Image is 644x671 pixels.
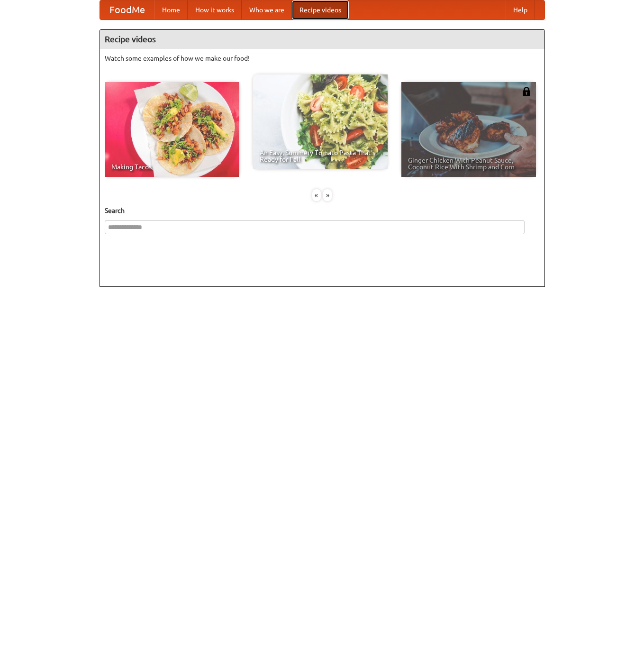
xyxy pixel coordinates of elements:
img: 483408.png [522,87,531,96]
a: Home [154,0,188,19]
p: Watch some examples of how we make our food! [105,54,540,63]
a: How it works [188,0,242,19]
a: Making Tacos [105,82,239,177]
a: An Easy, Summery Tomato Pasta That's Ready for Fall [253,74,388,169]
span: An Easy, Summery Tomato Pasta That's Ready for Fall [260,149,381,163]
h4: Recipe videos [100,30,544,49]
a: FoodMe [100,0,154,19]
div: » [323,189,332,201]
a: Who we are [242,0,292,19]
div: « [312,189,321,201]
a: Recipe videos [292,0,349,19]
a: Help [506,0,535,19]
h5: Search [105,206,540,215]
span: Making Tacos [111,164,233,170]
